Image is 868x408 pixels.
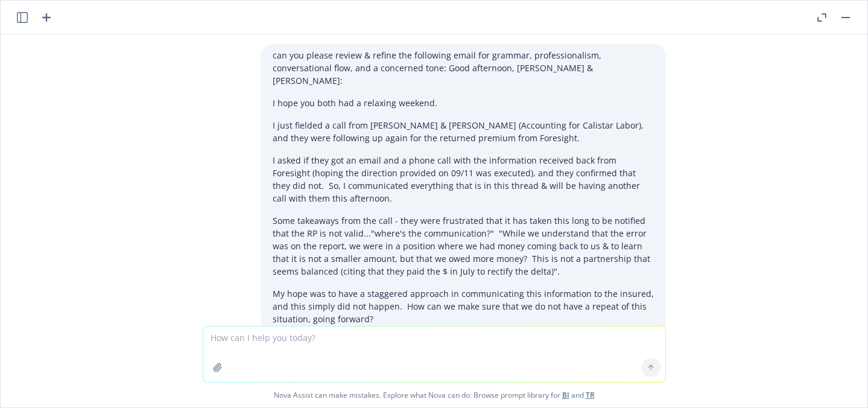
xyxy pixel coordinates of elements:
span: Nova Assist can make mistakes. Explore what Nova can do: Browse prompt library for and [5,383,863,407]
p: can you please review & refine the following email for grammar, professionalism, conversational f... [273,49,654,87]
p: Some takeaways from the call - they were frustrated that it has taken this long to be notified th... [273,214,654,278]
a: BI [562,390,569,400]
p: I hope you both had a relaxing weekend. [273,97,654,109]
p: I asked if they got an email and a phone call with the information received back from Foresight (... [273,154,654,205]
a: TR [586,390,595,400]
p: I just fielded a call from [PERSON_NAME] & [PERSON_NAME] (Accounting for Calistar Labor), and the... [273,119,654,144]
p: My hope was to have a staggered approach in communicating this information to the insured, and th... [273,287,654,325]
